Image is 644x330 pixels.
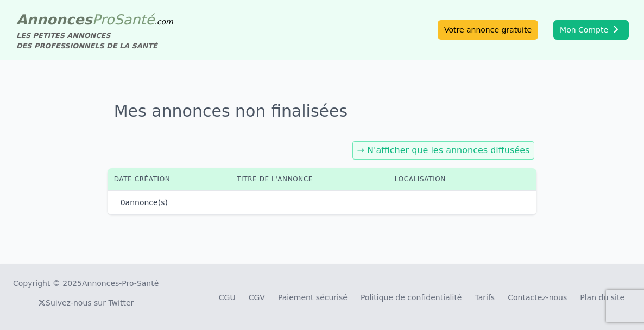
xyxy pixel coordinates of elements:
[508,293,567,302] a: Contactez-nous
[154,17,173,26] span: .com
[475,293,495,302] a: Tarifs
[357,145,530,155] a: → N'afficher que les annonces diffusées
[219,293,236,302] a: CGU
[121,197,168,208] p: annonce(s)
[230,168,388,190] th: Titre de l'annonce
[438,20,538,40] a: Votre annonce gratuite
[16,30,173,51] div: LES PETITES ANNONCES DES PROFESSIONNELS DE LA SANTÉ
[92,11,115,28] span: Pro
[16,11,173,28] a: AnnoncesProSanté.com
[38,299,134,307] a: Suivez-nous sur Twitter
[114,11,154,28] span: Santé
[16,11,92,28] span: Annonces
[13,278,159,289] div: Copyright © 2025
[278,293,348,302] a: Paiement sécurisé
[249,293,265,302] a: CGV
[388,168,502,190] th: Localisation
[121,198,125,207] span: 0
[580,293,624,302] a: Plan du site
[108,95,537,128] h1: Mes annonces non finalisées
[108,168,230,190] th: Date création
[82,278,159,289] a: Annonces-Pro-Santé
[361,293,462,302] a: Politique de confidentialité
[553,20,629,40] button: Mon Compte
